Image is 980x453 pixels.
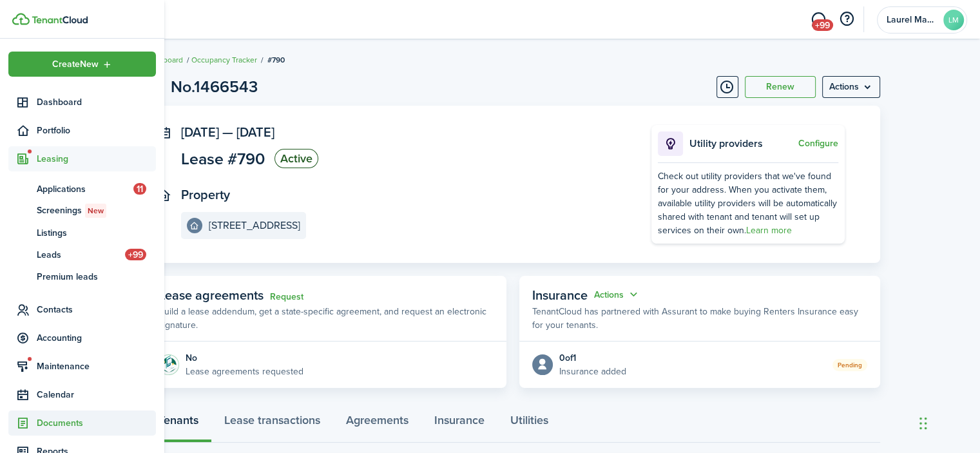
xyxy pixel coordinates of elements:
span: +99 [125,249,146,260]
span: Documents [37,416,156,430]
a: Dashboard [8,90,156,115]
span: [DATE] [236,122,274,142]
button: Actions [594,287,640,302]
span: Accounting [37,331,156,345]
span: Insurance [532,285,588,305]
span: Lease agreements [159,285,264,305]
span: +99 [812,19,833,31]
button: Open menu [822,76,880,98]
p: Insurance added [559,365,626,378]
img: TenantCloud [32,16,88,24]
p: TenantCloud has partnered with Assurant to make buying Renters Insurance easy for your tenants. [532,305,867,332]
a: Occupancy Tracker [191,54,257,66]
status: Active [274,149,318,168]
span: [DATE] [181,122,219,142]
p: Utility providers [689,136,795,151]
span: Premium leads [37,270,156,284]
span: Leasing [37,152,156,166]
a: Agreements [333,404,421,443]
button: Open menu [8,52,156,77]
span: Calendar [37,388,156,401]
a: Learn more [746,224,792,237]
div: 0 of 1 [559,351,626,365]
span: Dashboard [37,95,156,109]
span: Applications [37,182,133,196]
a: Applications11 [8,178,156,200]
span: Portfolio [37,124,156,137]
span: — [222,122,233,142]
span: 11 [133,183,146,195]
span: Maintenance [37,360,156,373]
span: Leads [37,248,125,262]
img: TenantCloud [12,13,30,25]
p: Lease agreements requested [186,365,303,378]
a: Messaging [806,3,831,36]
a: Listings [8,222,156,244]
status: Pending [832,359,867,371]
a: Insurance [421,404,497,443]
img: Agreement e-sign [159,354,179,375]
span: Create New [52,60,99,69]
button: Open menu [594,287,640,302]
e-details-info-title: [STREET_ADDRESS] [209,220,300,231]
a: Lease transactions [211,404,333,443]
span: Lease #790 [181,151,265,167]
panel-main-title: Property [181,188,230,202]
div: Drag [919,404,927,443]
a: Premium leads [8,265,156,287]
span: #790 [267,54,285,66]
span: Listings [37,226,156,240]
button: Open resource center [836,8,858,30]
a: Leads+99 [8,244,156,265]
span: Contacts [37,303,156,316]
avatar-text: LM [943,10,964,30]
span: Laurel Management [887,15,938,24]
p: Build a lease addendum, get a state-specific agreement, and request an electronic signature. [159,305,494,332]
iframe: Chat Widget [916,391,980,453]
span: Screenings [37,204,156,218]
button: Timeline [716,76,738,98]
menu-btn: Actions [822,76,880,98]
h1: No.1466543 [171,75,258,99]
a: ScreeningsNew [8,200,156,222]
a: Request [270,292,303,302]
a: Utilities [497,404,561,443]
button: Renew [745,76,816,98]
button: Configure [798,139,838,149]
span: New [88,205,104,217]
div: Check out utility providers that we've found for your address. When you activate them, available ... [658,169,838,237]
div: No [186,351,303,365]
